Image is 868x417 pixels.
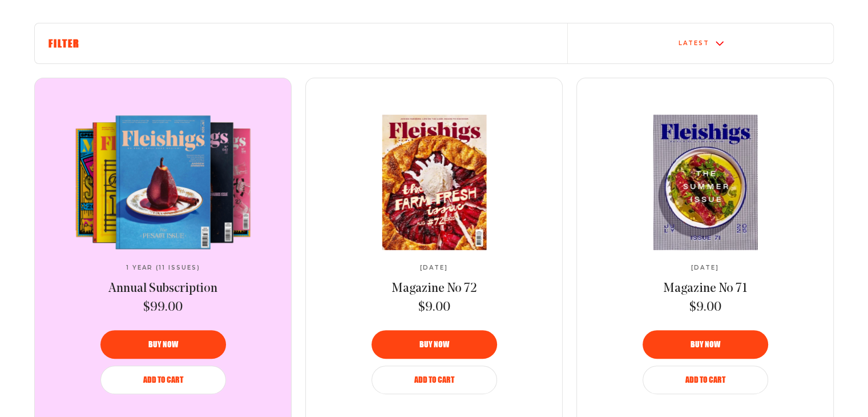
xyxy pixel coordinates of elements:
span: $9.00 [418,299,450,316]
a: Annual SubscriptionAnnual Subscription [68,115,259,250]
button: Buy now [100,330,226,359]
h6: Filter [49,37,554,50]
span: Buy now [148,340,178,348]
span: 1 Year (11 Issues) [126,264,200,271]
span: Add to Cart [414,376,454,384]
button: Add to Cart [643,366,768,394]
div: Latest [679,40,709,47]
a: Magazine No 72Magazine No 72 [339,115,530,250]
button: Buy now [372,330,497,359]
img: Magazine No 71 [609,114,801,250]
span: Add to Cart [143,376,183,384]
span: $9.00 [689,299,721,316]
span: Magazine No 71 [663,282,747,295]
span: $99.00 [143,299,183,316]
button: Add to Cart [100,366,226,394]
img: Magazine No 72 [338,114,530,250]
button: Add to Cart [372,366,497,394]
span: [DATE] [691,264,719,271]
button: Buy now [643,330,768,359]
a: Magazine No 71 [663,280,747,298]
span: Add to Cart [685,376,725,384]
span: Magazine No 72 [391,282,477,295]
span: [DATE] [420,264,448,271]
span: Annual Subscription [108,282,217,295]
a: Magazine No 71Magazine No 71 [610,115,801,250]
a: Annual Subscription [108,280,217,298]
span: Buy now [419,340,449,348]
img: Annual Subscription [68,115,259,250]
span: Buy now [691,340,720,348]
a: Magazine No 72 [391,280,477,298]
